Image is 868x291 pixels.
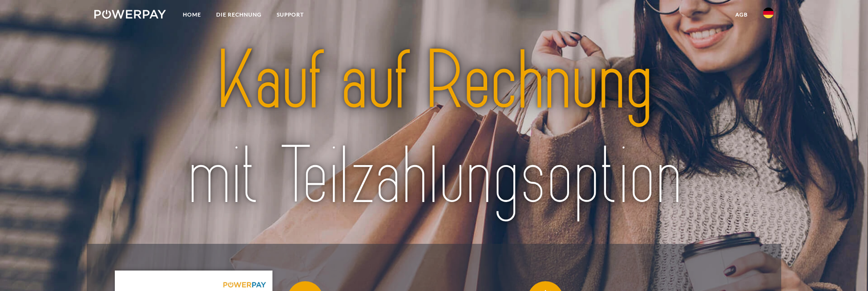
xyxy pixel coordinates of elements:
img: de [763,8,774,18]
a: Home [175,7,209,23]
img: logo-powerpay-white.svg [94,10,166,19]
img: title-powerpay_de.svg [128,29,740,228]
a: agb [728,7,755,23]
a: DIE RECHNUNG [209,7,269,23]
a: SUPPORT [269,7,311,23]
